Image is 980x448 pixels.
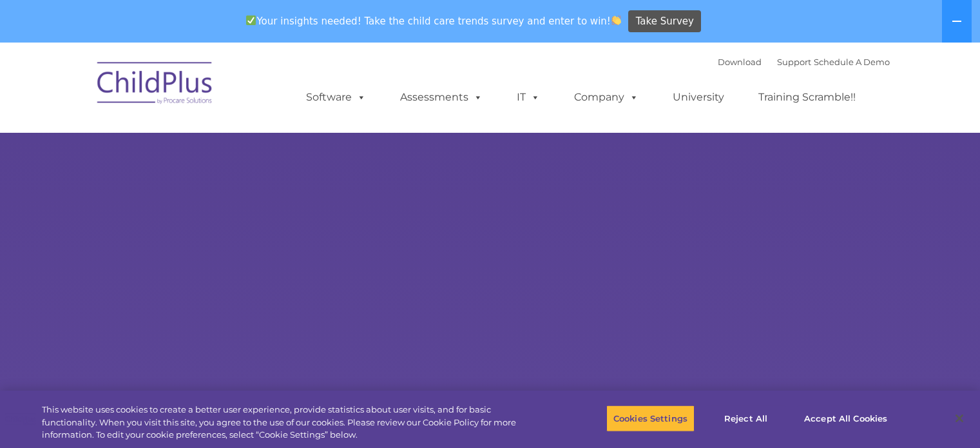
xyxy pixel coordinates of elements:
[797,405,894,432] button: Accept All Cookies
[718,57,762,67] a: Download
[293,84,379,110] a: Software
[628,10,701,33] a: Take Survey
[706,405,786,432] button: Reject All
[504,84,553,110] a: IT
[387,84,495,110] a: Assessments
[718,57,890,67] font: |
[745,84,869,110] a: Training Scramble!!
[611,15,621,25] img: 👏
[606,405,695,432] button: Cookies Settings
[814,57,890,67] a: Schedule A Demo
[561,84,651,110] a: Company
[91,53,220,117] img: ChildPlus by Procare Solutions
[636,10,694,33] span: Take Survey
[777,57,811,67] a: Support
[42,404,539,442] div: This website uses cookies to create a better user experience, provide statistics about user visit...
[246,15,256,25] img: ✅
[945,404,974,433] button: Close
[660,84,737,110] a: University
[241,8,627,34] span: Your insights needed! Take the child care trends survey and enter to win!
